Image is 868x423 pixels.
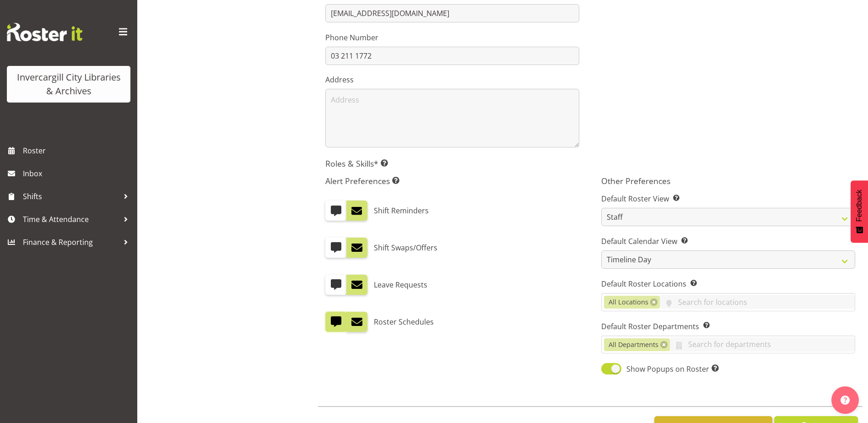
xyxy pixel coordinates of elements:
span: Roster [23,144,133,157]
span: Time & Attendance [23,212,119,226]
input: Search for locations [660,295,855,309]
span: All Locations [609,297,648,307]
label: Default Roster Departments [601,321,855,332]
input: Search for departments [670,337,855,352]
label: Roster Schedules [374,312,434,332]
span: All Departments [609,340,658,350]
input: Phone Number [325,47,579,65]
h5: Roles & Skills* [325,158,855,168]
label: Shift Swaps/Offers [374,238,437,258]
span: Finance & Reporting [23,235,119,249]
label: Address [325,74,579,85]
img: help-xxl-2.png [841,396,850,405]
label: Leave Requests [374,275,427,295]
label: Shift Reminders [374,201,429,221]
label: Phone Number [325,32,579,43]
h5: Other Preferences [601,176,855,186]
input: Email Address [325,4,579,22]
div: Invercargill City Libraries & Archives [16,70,121,98]
label: Default Calendar View [601,236,855,247]
img: Rosterit website logo [7,23,82,41]
label: Default Roster Locations [601,278,855,289]
span: Feedback [855,190,863,222]
span: Show Popups on Roster [621,363,719,374]
button: Feedback - Show survey [851,180,868,243]
span: Inbox [23,167,133,180]
h5: Alert Preferences [325,176,579,186]
span: Shifts [23,190,119,203]
label: Default Roster View [601,193,855,204]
